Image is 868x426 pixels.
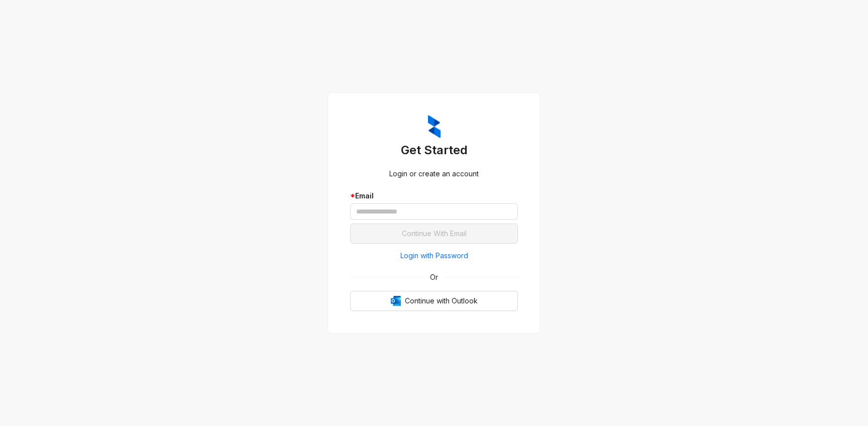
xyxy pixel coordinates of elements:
[350,224,518,244] button: Continue With Email
[350,168,518,179] div: Login or create an account
[391,296,401,306] img: Outlook
[405,295,478,306] span: Continue with Outlook
[350,291,518,311] button: OutlookContinue with Outlook
[350,248,518,264] button: Login with Password
[400,250,468,261] span: Login with Password
[350,190,518,201] div: Email
[423,272,445,283] span: Or
[350,142,518,158] h3: Get Started
[428,115,441,138] img: ZumaIcon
